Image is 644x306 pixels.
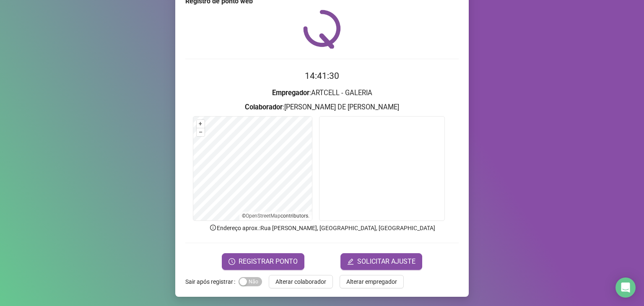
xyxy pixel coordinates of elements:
span: REGISTRAR PONTO [239,257,298,267]
h3: : [PERSON_NAME] DE [PERSON_NAME] [185,102,459,113]
strong: Colaborador [245,103,283,111]
button: Alterar empregador [340,275,404,288]
button: – [197,128,205,136]
p: Endereço aprox. : Rua [PERSON_NAME], [GEOGRAPHIC_DATA], [GEOGRAPHIC_DATA] [185,223,459,233]
h3: : ARTCELL - GALERIA [185,88,459,99]
time: 14:41:30 [305,71,339,81]
button: REGISTRAR PONTO [222,253,304,270]
button: + [197,120,205,128]
span: clock-circle [229,258,235,265]
img: QRPoint [303,10,341,49]
a: OpenStreetMap [246,213,280,219]
span: Alterar colaborador [275,277,326,286]
span: edit [347,258,354,265]
button: Alterar colaborador [269,275,333,288]
label: Sair após registrar [185,275,239,288]
button: editSOLICITAR AJUSTE [340,253,422,270]
li: © contributors. [242,213,309,219]
strong: Empregador [272,89,309,97]
span: info-circle [209,224,217,231]
span: Alterar empregador [346,277,397,286]
span: SOLICITAR AJUSTE [357,257,415,267]
div: Open Intercom Messenger [615,277,636,298]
